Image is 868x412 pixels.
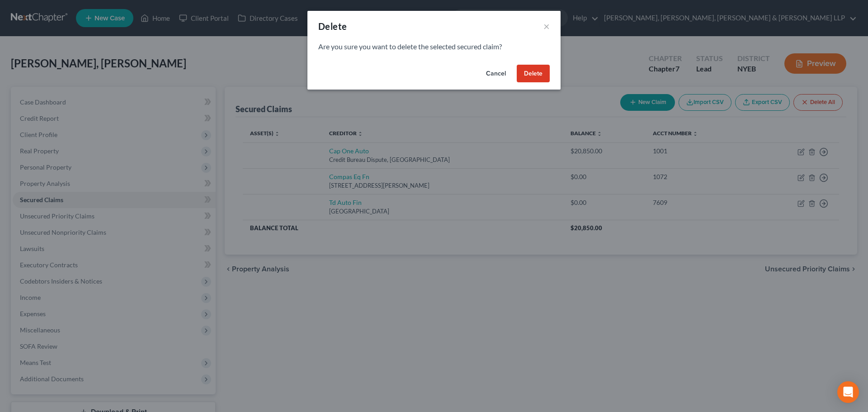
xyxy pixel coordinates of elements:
p: Are you sure you want to delete the selected secured claim? [318,42,550,52]
button: × [543,21,550,32]
button: Cancel [479,65,513,83]
button: Delete [517,65,550,83]
div: Open Intercom Messenger [837,381,859,403]
div: Delete [318,20,347,33]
